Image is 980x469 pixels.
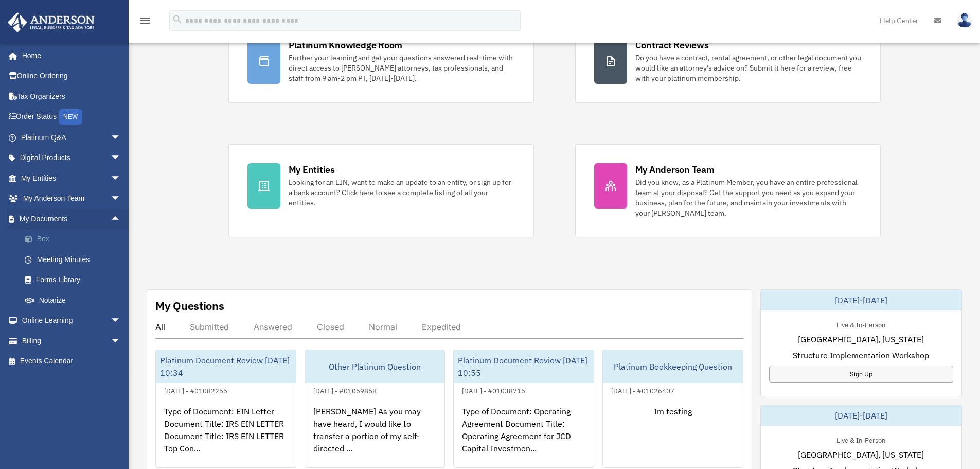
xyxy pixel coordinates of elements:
div: Platinum Document Review [DATE] 10:34 [156,350,296,383]
div: All [155,322,165,332]
a: Forms Library [14,270,136,290]
a: Sign Up [769,366,953,383]
div: Looking for an EIN, want to make an update to an entity, or sign up for a bank account? Click her... [289,177,515,208]
div: Other Platinum Question [305,350,445,383]
a: Digital Productsarrow_drop_down [7,148,136,168]
div: Live & In-Person [828,319,894,329]
div: Platinum Document Review [DATE] 10:55 [454,350,594,383]
a: Platinum Bookkeeping Question[DATE] - #01026407Im testing [602,350,743,468]
div: Answered [254,322,292,332]
a: Box [14,229,136,250]
i: search [172,14,183,25]
div: [DATE] - #01082266 [156,385,236,395]
a: Other Platinum Question[DATE] - #01069868[PERSON_NAME] As you may have heard, I would like to tra... [305,350,446,468]
a: Online Learningarrow_drop_down [7,310,136,331]
div: Platinum Bookkeeping Question [603,350,743,383]
div: Expedited [422,322,461,332]
span: arrow_drop_down [111,331,131,352]
img: User Pic [957,13,972,28]
div: My Questions [155,298,224,314]
div: Did you know, as a Platinum Member, you have an entire professional team at your disposal? Get th... [635,177,862,218]
a: Platinum Document Review [DATE] 10:55[DATE] - #01038715Type of Document: Operating Agreement Docu... [453,350,594,468]
span: arrow_drop_down [111,168,131,189]
span: arrow_drop_down [111,310,131,332]
div: My Entities [289,163,335,176]
a: My Documentsarrow_drop_up [7,209,136,229]
div: Closed [317,322,344,332]
span: arrow_drop_down [111,188,131,210]
a: My Entities Looking for an EIN, want to make an update to an entity, or sign up for a bank accoun... [228,144,534,237]
a: My Anderson Teamarrow_drop_down [7,188,136,209]
div: [DATE] - #01038715 [454,385,533,395]
span: [GEOGRAPHIC_DATA], [US_STATE] [798,333,924,345]
div: Normal [369,322,397,332]
a: Meeting Minutes [14,249,136,270]
div: My Anderson Team [635,163,715,176]
span: Structure Implementation Workshop [793,349,929,361]
div: Platinum Knowledge Room [289,39,403,51]
a: menu [139,18,151,27]
div: Do you have a contract, rental agreement, or other legal document you would like an attorney's ad... [635,53,862,83]
div: Further your learning and get your questions answered real-time with direct access to [PERSON_NAM... [289,53,515,83]
span: [GEOGRAPHIC_DATA], [US_STATE] [798,448,924,461]
a: My Anderson Team Did you know, as a Platinum Member, you have an entire professional team at your... [575,144,881,237]
img: Anderson Advisors Platinum Portal [5,12,98,32]
a: Platinum Document Review [DATE] 10:34[DATE] - #01082266Type of Document: EIN Letter Document Titl... [155,350,296,468]
a: Tax Organizers [7,86,136,107]
i: menu [139,14,151,27]
a: Platinum Q&Aarrow_drop_down [7,127,136,148]
div: [DATE] - #01069868 [305,385,385,395]
div: [DATE]-[DATE] [761,290,961,310]
a: Billingarrow_drop_down [7,331,136,351]
div: Contract Reviews [635,39,709,51]
div: [DATE]-[DATE] [761,405,961,426]
div: Live & In-Person [828,434,894,445]
div: Submitted [190,322,229,332]
span: arrow_drop_down [111,148,131,169]
span: arrow_drop_down [111,127,131,148]
a: Online Ordering [7,66,136,86]
a: Contract Reviews Do you have a contract, rental agreement, or other legal document you would like... [575,20,881,103]
div: NEW [59,109,82,125]
a: My Entitiesarrow_drop_down [7,168,136,188]
a: Order StatusNEW [7,107,136,128]
div: [DATE] - #01026407 [603,385,683,395]
a: Platinum Knowledge Room Further your learning and get your questions answered real-time with dire... [228,20,534,103]
a: Notarize [14,290,136,310]
a: Home [7,45,131,66]
span: arrow_drop_up [111,209,131,230]
a: Events Calendar [7,351,136,372]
